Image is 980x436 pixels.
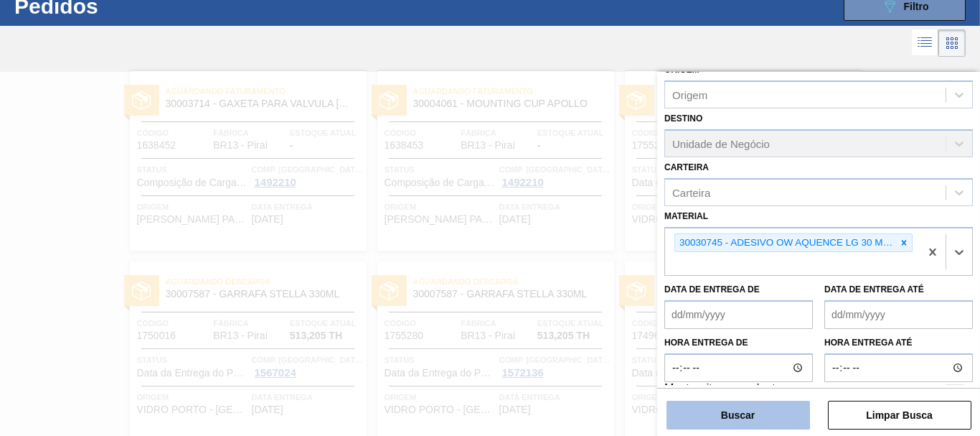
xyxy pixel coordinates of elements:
[824,300,973,329] input: dd/mm/yyyy
[664,300,813,329] input: dd/mm/yyyy
[675,234,896,252] div: 30030745 - ADESIVO OW AQUENCE LG 30 MCR
[672,186,710,198] div: Carteira
[824,284,924,294] label: Data de Entrega até
[664,113,702,124] label: Destino
[912,29,938,57] div: Visão em Lista
[614,71,862,251] a: statusAguardando Descarga30007587 - GARRAFA STELLA 330MLCódigo1755278FábricaBR13 - PiraíEstoque a...
[664,382,788,399] label: Mostrar itens pendentes
[664,211,708,221] label: Material
[664,333,813,353] label: Hora entrega de
[904,1,929,12] span: Filtro
[672,89,707,101] div: Origem
[119,71,367,251] a: statusAguardando Faturamento30003714 - GAXETA PARA VALVULA [PERSON_NAME]Código1638452FábricaBR13 ...
[938,29,966,57] div: Visão em Cards
[367,71,614,251] a: statusAguardando Faturamento30004061 - MOUNTING CUP APOLLOCódigo1638453FábricaBR13 - PiraíEstoque...
[664,162,709,172] label: Carteira
[664,284,760,294] label: Data de Entrega de
[824,333,973,353] label: Hora entrega até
